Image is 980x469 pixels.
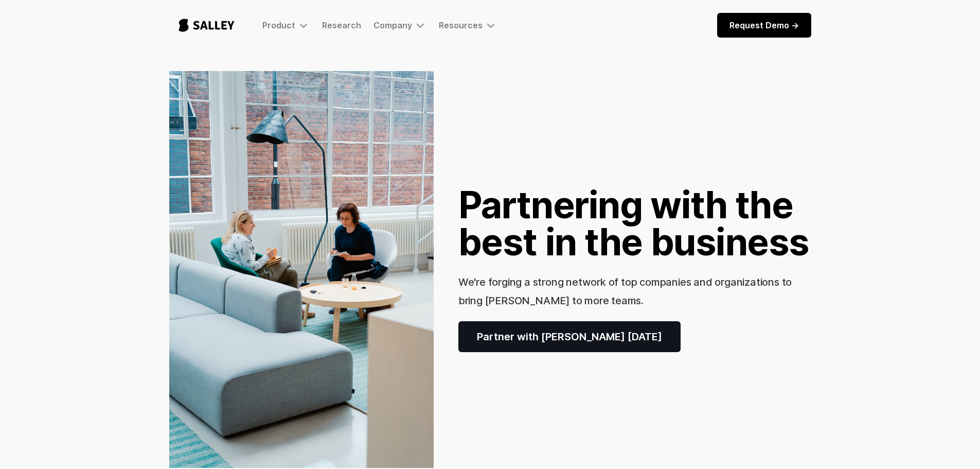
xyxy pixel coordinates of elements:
div: Product [262,19,310,31]
div: Resources [439,19,497,31]
div: Company [373,19,426,31]
h3: We're forging a strong network of top companies and organizations to bring [PERSON_NAME] to more ... [458,276,792,307]
h1: Partnering with the best in the business [458,186,811,260]
div: Product [262,20,295,30]
a: home [169,8,244,42]
a: Research [322,20,361,30]
a: Partner with [PERSON_NAME] [DATE] [458,321,681,352]
div: Company [373,20,412,30]
a: Request Demo -> [717,13,811,38]
div: Resources [439,20,483,30]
